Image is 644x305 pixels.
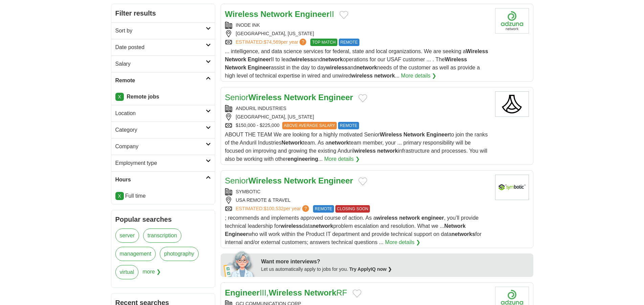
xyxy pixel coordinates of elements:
strong: Network [225,57,246,62]
strong: network [312,223,333,229]
div: Let us automatically apply to jobs for you. [261,266,529,273]
strong: Wireless [269,288,302,297]
span: CLOSING SOON [335,205,370,213]
a: photography [160,247,199,261]
a: More details ❯ [385,238,421,246]
strong: wireless [351,73,373,79]
h2: Date posted [115,43,206,51]
img: Company logo [495,8,529,34]
span: ? [299,39,306,45]
h2: Category [115,126,206,134]
span: REMOTE [339,39,359,46]
a: ESTIMATED:$100,532per year? [236,205,311,213]
span: ... intelligence, and data science services for federal, state and local organizations. We are se... [225,48,488,79]
strong: engineering [287,156,318,162]
strong: Network [261,9,293,19]
div: Want more interviews? [261,258,529,266]
a: More details ❯ [401,72,437,80]
strong: network [399,215,420,221]
strong: Network [284,93,316,102]
h2: Salary [115,60,206,68]
div: [GEOGRAPHIC_DATA], [US_STATE] [225,113,490,121]
a: SYMBOTIC [236,189,261,194]
a: Hours [111,171,215,188]
a: SeniorWireless Network Engineer [225,176,353,185]
strong: Engineer [248,65,271,70]
li: Full time [115,192,211,200]
strong: wireless [326,65,347,70]
a: X [115,192,124,200]
a: Remote [111,72,215,89]
div: INODE INK [225,22,490,29]
strong: Engineer [248,57,271,62]
div: [GEOGRAPHIC_DATA], [US_STATE] [225,30,490,37]
span: $74,569 [264,39,281,45]
a: EngineerIII,Wireless NetworkRF [225,288,347,297]
strong: Network [225,65,246,70]
strong: network [328,140,349,146]
strong: network [377,148,398,154]
strong: network [322,57,343,62]
img: ANDURIL INDUSTRIES logo [495,91,529,117]
strong: Wireless [445,57,467,62]
strong: Network [444,223,466,229]
strong: wireless [281,223,302,229]
span: more ❯ [142,265,161,283]
span: ABOUT THE TEAM We are looking for a highly motivated Senior to join the ranks of the Anduril Indu... [225,132,488,162]
div: $150,000 - $225,000 [225,122,490,129]
h2: Employment type [115,159,206,167]
strong: Network [403,132,425,137]
strong: wireless [354,148,376,154]
a: X [115,93,124,101]
img: Symbotic logo [495,175,529,200]
div: USA REMOTE & TRAVEL [225,197,490,204]
a: Date posted [111,39,215,56]
a: virtual [115,265,139,279]
a: Sort by [111,22,215,39]
span: ; recommends and implements approved course of action. As a , you’ll provide technical leadership... [225,215,482,245]
strong: Network [282,140,303,146]
strong: Wireless [225,9,259,19]
strong: engineer [421,215,444,221]
a: Location [111,105,215,122]
a: SeniorWireless Network Engineer [225,93,353,102]
strong: Engineer [225,288,260,297]
h2: Sort by [115,27,206,35]
h2: Filter results [111,4,215,22]
strong: wireless [376,215,398,221]
strong: Remote jobs [127,94,159,100]
a: Wireless Network EngineerII [225,9,334,19]
strong: wireless [292,57,313,62]
a: More details ❯ [324,155,360,163]
strong: Wireless [466,48,488,54]
h2: Popular searches [115,214,211,224]
a: Try ApplyIQ now ❯ [349,266,392,272]
button: Add to favorite jobs [353,289,361,298]
h2: Company [115,143,206,151]
h2: Hours [115,176,206,184]
button: Add to favorite jobs [358,177,367,186]
strong: networks [451,231,475,237]
strong: Network [304,288,336,297]
strong: Network [284,176,316,185]
strong: Engineer [318,176,353,185]
strong: Engineer [318,93,353,102]
h2: Location [115,109,206,117]
span: ABOVE AVERAGE SALARY [282,122,337,129]
strong: Wireless [248,93,282,102]
strong: Engineer [426,132,449,137]
a: transcription [143,228,181,243]
strong: network [356,65,377,70]
strong: Engineer [295,9,330,19]
a: management [115,247,156,261]
a: ESTIMATED:$74,569per year? [236,39,308,46]
a: server [115,228,139,243]
button: Add to favorite jobs [358,94,367,102]
h2: Remote [115,77,206,85]
a: Company [111,138,215,155]
strong: network [374,73,395,79]
span: $100,532 [264,206,283,211]
span: ? [302,205,309,212]
strong: Wireless [248,176,282,185]
img: apply-iq-scientist.png [223,250,256,277]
